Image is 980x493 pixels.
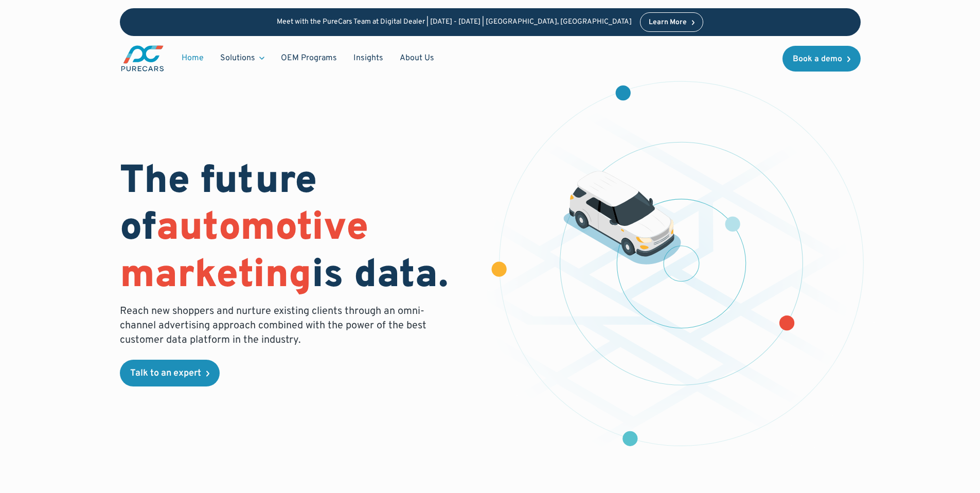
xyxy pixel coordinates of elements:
h1: The future of is data. [120,159,478,300]
a: main [120,44,165,73]
p: Reach new shoppers and nurture existing clients through an omni-channel advertising approach comb... [120,304,433,347]
a: OEM Programs [273,48,345,68]
a: Talk to an expert [120,360,220,386]
span: automotive marketing [120,204,368,301]
p: Meet with the PureCars Team at Digital Dealer | [DATE] - [DATE] | [GEOGRAPHIC_DATA], [GEOGRAPHIC_... [277,18,632,27]
a: Insights [345,48,391,68]
div: Talk to an expert [130,369,201,378]
a: Book a demo [782,46,861,72]
img: purecars logo [120,44,165,73]
a: About Us [391,48,442,68]
div: Book a demo [793,55,842,63]
div: Learn More [649,19,687,26]
div: Solutions [220,52,255,64]
a: Learn More [640,12,704,32]
div: Solutions [212,48,273,68]
img: illustration of a vehicle [563,171,682,265]
a: Home [173,48,212,68]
